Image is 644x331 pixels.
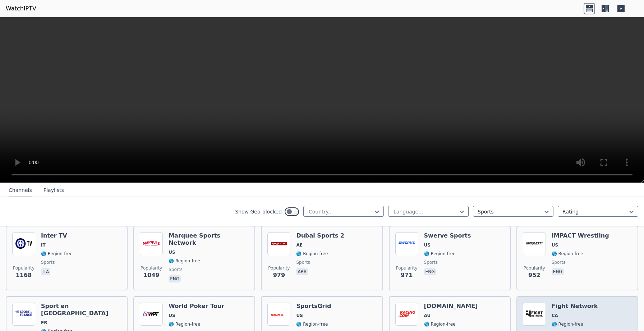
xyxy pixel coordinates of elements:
span: Popularity [13,265,34,271]
span: 🌎 Region-free [552,251,583,257]
h6: Marquee Sports Network [169,232,249,247]
h6: [DOMAIN_NAME] [424,303,479,310]
span: US [424,242,431,248]
p: eng [169,275,181,282]
span: sports [296,259,310,265]
span: FR [41,320,47,326]
span: sports [41,259,55,265]
label: Show Geo-blocked [235,208,282,215]
span: sports [424,259,438,265]
h6: Dubai Sports 2 [296,232,344,239]
span: US [169,313,175,318]
h6: Fight Network [552,303,598,310]
img: IMPACT Wrestling [523,232,546,255]
span: AE [296,242,302,248]
h6: IMPACT Wrestling [552,232,609,239]
span: US [296,313,303,318]
span: 1049 [143,271,160,280]
span: 🌎 Region-free [169,321,200,327]
h6: SportsGrid [296,303,331,310]
p: ita [41,268,50,275]
h6: Sport en [GEOGRAPHIC_DATA] [41,303,121,317]
span: IT [41,242,46,248]
span: 🌎 Region-free [41,251,73,257]
span: 🌎 Region-free [296,321,328,327]
h6: World Poker Tour [169,303,224,310]
span: 🌎 Region-free [424,321,456,327]
span: 979 [273,271,285,280]
img: Fight Network [523,303,546,326]
span: US [552,242,558,248]
span: 1168 [16,271,32,280]
span: 971 [401,271,413,280]
span: US [169,249,175,255]
p: eng [424,268,436,275]
span: AU [424,313,431,318]
span: sports [552,259,565,265]
span: 🌎 Region-free [552,321,583,327]
h6: Swerve Sports [424,232,471,239]
span: 952 [528,271,540,280]
span: Popularity [524,265,545,271]
img: SportsGrid [267,303,290,326]
img: Sport en France [12,303,35,326]
img: Racing.com [395,303,418,326]
h6: Inter TV [41,232,73,239]
img: Marquee Sports Network [140,232,163,255]
span: Popularity [396,265,418,271]
img: Swerve Sports [395,232,418,255]
img: Dubai Sports 2 [267,232,290,255]
span: Popularity [141,265,162,271]
span: sports [169,267,182,272]
span: 🌎 Region-free [169,258,200,264]
span: Popularity [268,265,290,271]
span: 🌎 Region-free [424,251,456,257]
img: World Poker Tour [140,303,163,326]
img: Inter TV [12,232,35,255]
a: WatchIPTV [6,4,36,13]
button: Playlists [43,184,64,197]
span: 🌎 Region-free [296,251,328,257]
button: Channels [9,184,32,197]
p: ara [296,268,308,275]
p: eng [552,268,564,275]
span: CA [552,313,558,318]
